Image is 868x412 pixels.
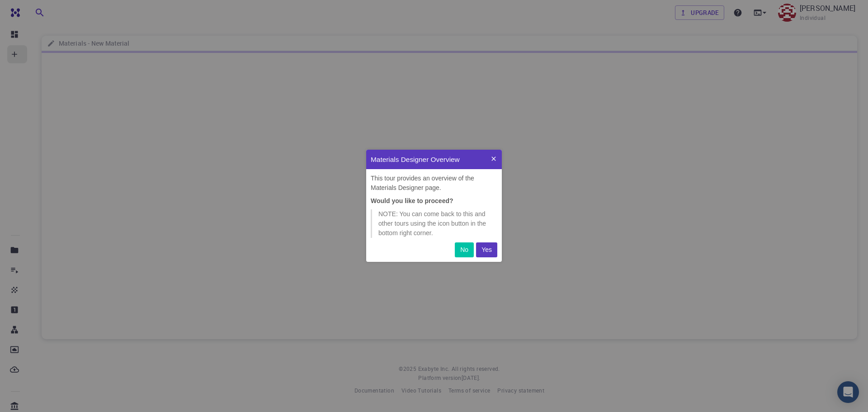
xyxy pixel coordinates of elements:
[476,242,497,257] button: Yes
[18,6,51,14] span: Support
[378,209,491,238] p: NOTE: You can come back to this and other tours using the icon button in the bottom right corner.
[371,197,453,204] strong: Would you like to proceed?
[460,245,468,255] p: No
[481,245,492,255] p: Yes
[371,154,486,165] p: Materials Designer Overview
[486,150,502,169] button: Quit Tour
[455,242,474,257] button: No
[371,174,497,193] p: This tour provides an overview of the Materials Designer page.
